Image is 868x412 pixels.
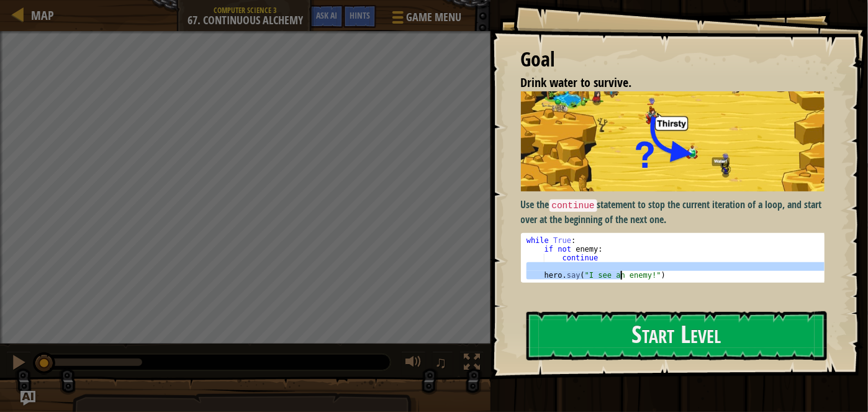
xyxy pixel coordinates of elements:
[521,198,833,226] p: Use the statement to stop the current iteration of a loop, and start over at the beginning of the...
[527,311,827,360] button: Start Level
[401,351,426,377] button: Adjust volume
[459,351,484,377] button: Toggle fullscreen
[505,74,821,92] li: Drink water to survive.
[310,5,343,28] button: Ask AI
[25,7,54,24] a: Map
[521,74,632,91] span: Drink water to survive.
[31,7,54,24] span: Map
[382,5,469,34] button: Game Menu
[316,9,337,21] span: Ask AI
[406,9,461,25] span: Game Menu
[432,351,453,377] button: ♫
[549,199,597,212] code: continue
[521,91,833,191] img: Continuous alchemy
[20,391,35,406] button: Ask AI
[6,351,31,377] button: Ctrl + P: Pause
[350,9,370,21] span: Hints
[521,45,825,74] div: Goal
[435,353,447,372] span: ♫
